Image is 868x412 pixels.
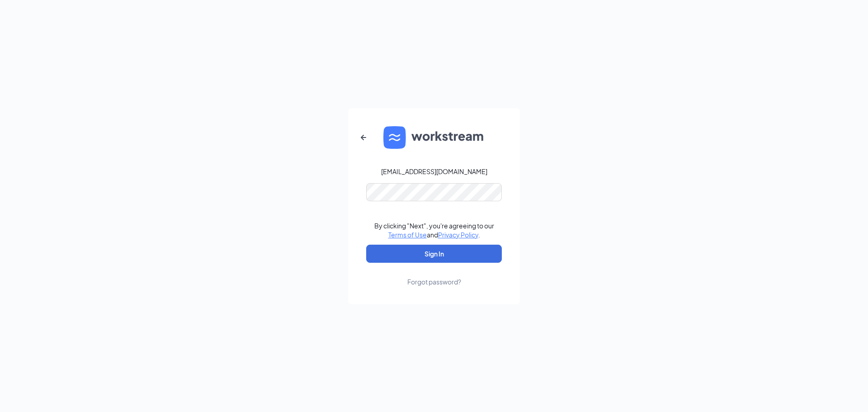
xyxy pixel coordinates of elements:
[383,126,485,149] img: WS logo and Workstream text
[374,221,494,239] div: By clicking "Next", you're agreeing to our and .
[381,167,487,176] div: [EMAIL_ADDRESS][DOMAIN_NAME]
[388,231,427,239] a: Terms of Use
[358,132,369,143] svg: ArrowLeftNew
[353,127,374,148] button: ArrowLeftNew
[407,277,461,286] div: Forgot password?
[407,263,461,286] a: Forgot password?
[438,231,478,239] a: Privacy Policy
[366,245,502,263] button: Sign In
